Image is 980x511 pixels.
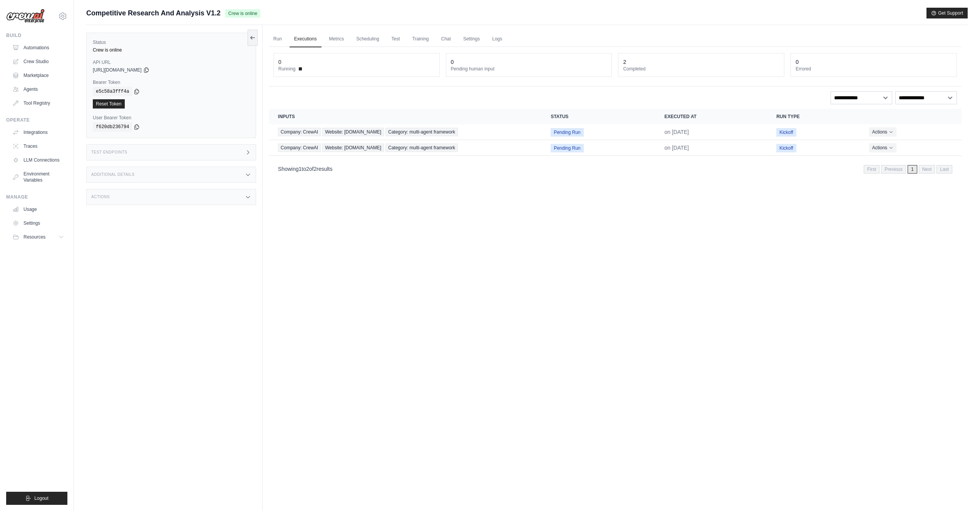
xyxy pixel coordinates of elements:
[451,66,607,72] dt: Pending human input
[919,165,935,174] span: Next
[385,128,458,136] span: Category: multi-agent framework
[541,109,655,124] th: Status
[93,99,125,109] a: Reset Token
[385,144,458,152] span: Category: multi-agent framework
[93,67,142,73] span: [URL][DOMAIN_NAME]
[225,9,260,18] span: Crew is online
[881,165,906,174] span: Previous
[664,129,689,135] time: July 28, 2025 at 10:23 PDT
[9,97,67,109] a: Tool Registry
[6,117,67,123] div: Operate
[9,154,67,166] a: LLM Connections
[278,144,321,152] span: Company: CrewAI
[269,109,962,179] section: Crew executions table
[551,144,583,152] span: Pending Run
[93,39,250,45] label: Status
[34,495,49,501] span: Logout
[864,165,879,174] span: First
[6,492,67,505] button: Logout
[269,31,286,47] a: Run
[9,203,67,215] a: Usage
[459,31,484,47] a: Settings
[91,195,110,199] h3: Actions
[9,217,67,229] a: Settings
[306,166,309,172] span: 2
[776,144,796,152] span: Kickoff
[93,59,250,65] label: API URL
[278,128,532,136] a: View execution details for Company
[299,166,302,172] span: 1
[23,234,45,240] span: Resources
[623,66,779,72] dt: Completed
[93,47,250,53] div: Crew is online
[352,31,384,47] a: Scheduling
[93,79,250,85] label: Bearer Token
[322,144,384,152] span: Website: [DOMAIN_NAME]
[278,128,321,136] span: Company: CrewAI
[487,31,507,47] a: Logs
[290,31,322,47] a: Executions
[9,231,67,243] button: Resources
[908,165,917,174] span: 1
[6,32,67,38] div: Build
[91,150,127,155] h3: Test Endpoints
[387,31,405,47] a: Test
[278,144,532,152] a: View execution details for Company
[776,128,796,137] span: Kickoff
[9,42,67,54] a: Automations
[9,69,67,82] a: Marketplace
[9,126,67,139] a: Integrations
[86,8,221,18] span: Competitive Research And Analysis V1.2
[655,109,767,124] th: Executed at
[796,66,952,72] dt: Errored
[926,8,968,18] button: Get Support
[551,128,583,137] span: Pending Run
[451,58,454,66] div: 0
[91,172,134,177] h3: Additional Details
[9,140,67,152] a: Traces
[6,194,67,200] div: Manage
[269,159,962,179] nav: Pagination
[93,122,132,132] code: f620db236794
[796,58,799,66] div: 0
[325,31,349,47] a: Metrics
[864,165,952,174] nav: Pagination
[9,168,67,186] a: Environment Variables
[313,166,317,172] span: 2
[93,87,132,96] code: e5c58a3fff4a
[869,127,896,137] button: Actions for execution
[869,143,896,152] button: Actions for execution
[623,58,626,66] div: 2
[408,31,434,47] a: Training
[278,58,281,66] div: 0
[6,9,45,23] img: Logo
[664,145,689,151] time: July 17, 2025 at 07:55 PDT
[269,109,541,124] th: Inputs
[936,165,952,174] span: Last
[278,165,333,173] p: Showing to of results
[9,83,67,95] a: Agents
[437,31,456,47] a: Chat
[93,115,250,121] label: User Bearer Token
[9,55,67,68] a: Crew Studio
[767,109,860,124] th: Run Type
[278,66,296,72] span: Running
[322,128,384,136] span: Website: [DOMAIN_NAME]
